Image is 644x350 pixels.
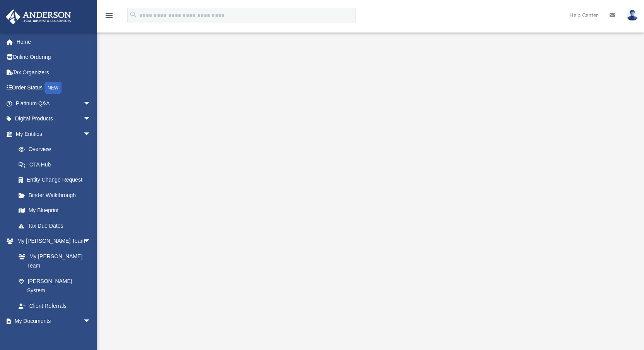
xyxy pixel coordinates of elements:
a: My Entitiesarrow_drop_down [5,126,102,142]
a: menu [104,15,114,20]
div: NEW [44,82,61,94]
a: Digital Productsarrow_drop_down [5,111,102,127]
a: My Documentsarrow_drop_down [5,314,99,329]
a: Home [5,34,102,50]
a: Overview [11,142,102,157]
a: Tax Due Dates [11,218,102,233]
a: CTA Hub [11,157,102,172]
i: search [129,10,138,19]
i: menu [104,11,114,20]
span: arrow_drop_down [83,233,99,249]
img: User Pic [627,10,638,21]
img: Anderson Advisors Platinum Portal [3,9,73,24]
a: My [PERSON_NAME] Team [11,249,95,273]
a: Binder Walkthrough [11,187,102,203]
a: My [PERSON_NAME] Teamarrow_drop_down [5,233,99,249]
a: Platinum Q&Aarrow_drop_down [5,96,102,111]
span: arrow_drop_down [83,96,99,112]
span: arrow_drop_down [83,126,99,142]
a: Online Ordering [5,50,102,65]
a: My Blueprint [11,203,99,218]
a: Client Referrals [11,298,99,314]
a: Entity Change Request [11,172,102,188]
span: arrow_drop_down [83,111,99,127]
a: Tax Organizers [5,65,102,80]
a: Order StatusNEW [5,80,102,96]
span: arrow_drop_down [83,314,99,329]
a: [PERSON_NAME] System [11,273,99,298]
